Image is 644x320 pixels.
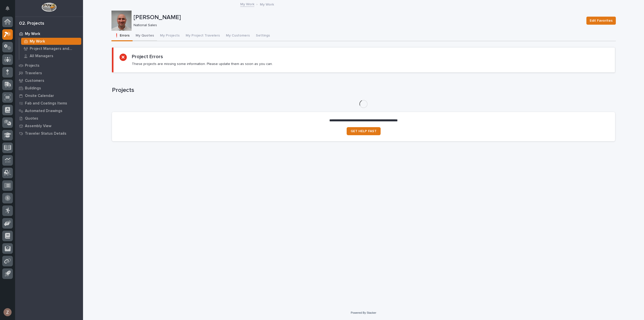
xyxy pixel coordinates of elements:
[15,115,83,122] a: Quotes
[25,71,42,76] p: Travelers
[25,109,62,113] p: Automated Drawings
[25,86,41,91] p: Buildings
[132,54,163,60] h2: Project Errors
[15,99,83,107] a: Fab and Coatings Items
[15,122,83,130] a: Assembly View
[15,130,83,137] a: Traveler Status Details
[25,79,44,83] p: Customers
[240,1,254,7] a: My Work
[15,107,83,115] a: Automated Drawings
[2,3,13,14] button: Notifications
[30,39,45,44] p: My Work
[112,87,615,94] h1: Projects
[15,84,83,92] a: Buildings
[25,124,51,128] p: Assembly View
[111,31,133,41] button: ❗ Errors
[134,14,582,21] p: [PERSON_NAME]
[133,31,157,41] button: My Quotes
[30,54,53,58] p: All Managers
[25,116,38,121] p: Quotes
[19,38,83,45] a: My Work
[2,307,13,317] button: users-avatar
[6,6,13,14] div: Notifications
[25,63,39,68] p: Projects
[347,127,381,135] a: GET HELP FAST
[25,32,40,36] p: My Work
[30,47,79,51] p: Project Managers and Engineers
[586,17,616,25] button: Edit Favorites
[134,23,580,27] p: National Sales
[132,62,273,66] p: These projects are missing some information. Please update them as soon as you can.
[253,31,273,41] button: Settings
[223,31,253,41] button: My Customers
[25,101,67,106] p: Fab and Coatings Items
[15,62,83,69] a: Projects
[590,18,613,24] span: Edit Favorites
[157,31,183,41] button: My Projects
[183,31,223,41] button: My Project Travelers
[15,92,83,99] a: Onsite Calendar
[15,30,83,38] a: My Work
[19,52,83,59] a: All Managers
[15,69,83,77] a: Travelers
[42,3,56,12] img: Workspace Logo
[351,129,377,133] span: GET HELP FAST
[25,131,66,136] p: Traveler Status Details
[15,77,83,84] a: Customers
[351,311,376,314] a: Powered By Stacker
[19,45,83,52] a: Project Managers and Engineers
[260,1,274,7] p: My Work
[25,94,54,98] p: Onsite Calendar
[19,21,44,26] div: 02. Projects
